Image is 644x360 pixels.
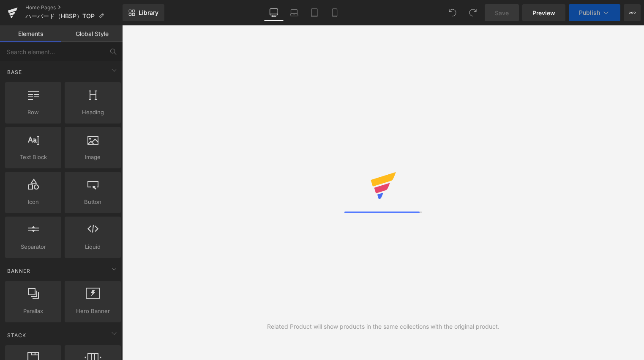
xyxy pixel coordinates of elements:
span: Heading [67,108,118,117]
span: Icon [8,198,59,206]
span: Base [6,68,23,76]
span: Image [67,153,118,162]
span: Row [8,108,59,117]
span: Parallax [8,307,59,316]
span: Stack [6,331,27,339]
a: Preview [522,4,565,21]
span: Preview [532,8,555,17]
a: Tablet [304,4,325,21]
span: Save [495,8,509,17]
span: Library [139,9,158,16]
a: Desktop [264,4,284,21]
a: Mobile [325,4,345,21]
div: Related Product will show products in the same collections with the original product. [267,322,499,331]
span: Liquid [67,242,118,251]
span: Publish [579,9,600,16]
a: Laptop [284,4,304,21]
span: ハーバード（HBSP）TOP [25,13,95,19]
a: Global Style [61,25,123,42]
span: Hero Banner [67,307,118,316]
button: Redo [464,4,481,21]
a: New Library [123,4,164,21]
button: Undo [444,4,461,21]
button: More [624,4,641,21]
span: Banner [6,267,31,275]
span: Separator [8,242,59,251]
a: Home Pages [25,4,123,11]
span: Text Block [8,153,59,162]
span: Button [67,198,118,206]
button: Publish [569,4,620,21]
